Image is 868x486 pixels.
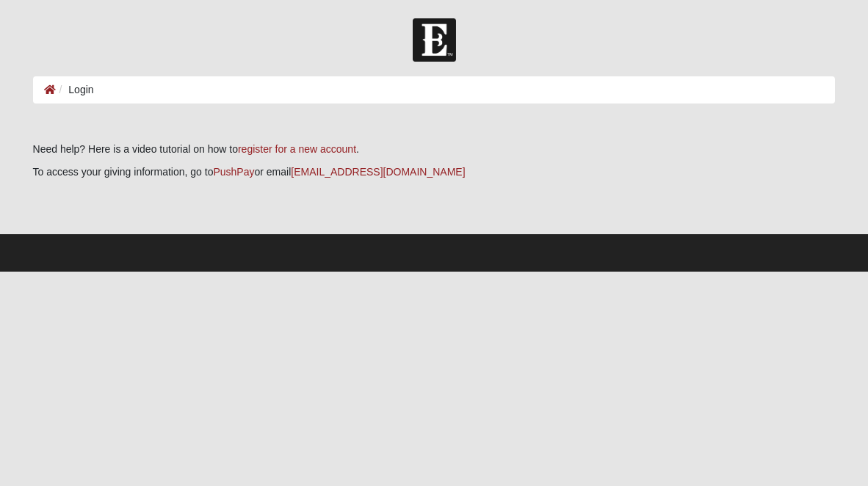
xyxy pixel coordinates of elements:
p: To access your giving information, go to or email [33,164,836,180]
a: register for a new account [238,143,356,155]
a: PushPay [213,166,254,178]
li: Login [56,82,94,98]
a: [EMAIL_ADDRESS][DOMAIN_NAME] [291,166,465,178]
p: Need help? Here is a video tutorial on how to . [33,142,836,157]
img: Church of Eleven22 Logo [413,18,456,62]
